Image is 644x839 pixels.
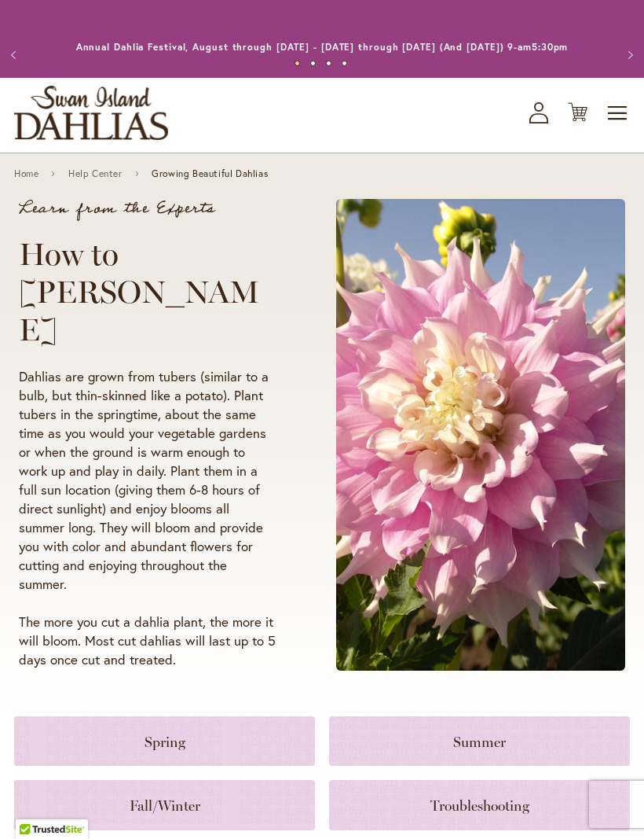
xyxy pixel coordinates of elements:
[613,39,644,71] button: Next
[152,168,268,179] span: Growing Beautiful Dahlias
[19,613,276,669] p: The more you cut a dahlia plant, the more it will bloom. Most cut dahlias will last up to 5 days ...
[76,41,569,53] a: Annual Dahlia Festival, August through [DATE] - [DATE] through [DATE] (And [DATE]) 9-am5:30pm
[342,61,347,66] button: 4 of 4
[14,168,38,179] a: Home
[68,168,123,179] a: Help Center
[295,61,300,66] button: 1 of 4
[326,61,331,66] button: 3 of 4
[14,86,168,140] a: store logo
[310,61,316,66] button: 2 of 4
[19,367,276,594] p: Dahlias are grown from tubers (similar to a bulb, but thin-skinned like a potato). Plant tubers i...
[19,201,276,216] p: Learn from the Experts
[19,235,276,348] h1: How to [PERSON_NAME]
